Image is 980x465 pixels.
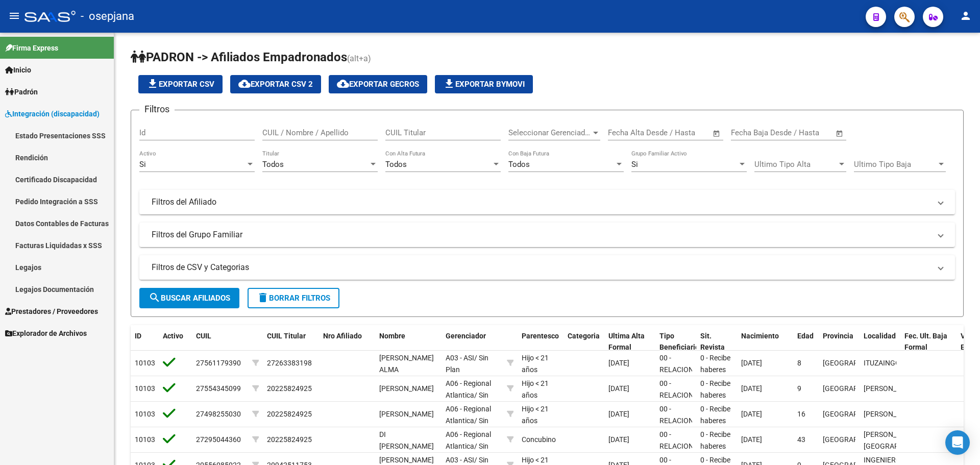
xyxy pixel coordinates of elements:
[135,384,159,393] span: 101035
[659,332,699,352] span: Tipo Beneficiario
[945,430,970,455] div: Open Intercom Messenger
[741,435,762,444] span: [DATE]
[230,75,321,93] button: Exportar CSV 2
[797,359,801,367] span: 8
[797,410,805,418] span: 16
[5,328,87,339] span: Explorador de Archivos
[248,288,339,308] button: Borrar Filtros
[604,325,655,359] datatable-header-cell: Ultima Alta Formal
[135,435,159,444] span: 101033
[267,408,312,420] div: 20225824925
[379,354,434,374] span: [PERSON_NAME] ALMA
[522,354,549,374] span: Hijo < 21 años
[508,128,591,137] span: Seleccionar Gerenciador
[443,80,525,89] span: Exportar Bymovi
[257,291,269,304] mat-icon: delete
[834,128,846,139] button: Open calendar
[446,354,474,362] span: A03 - ASI
[267,357,312,369] div: 27263383198
[700,379,743,411] span: 0 - Recibe haberes regularmente
[608,383,651,395] div: [DATE]
[793,325,819,359] datatable-header-cell: Edad
[139,255,955,280] mat-expansion-panel-header: Filtros de CSV y Categorias
[5,64,31,76] span: Inicio
[379,332,405,340] span: Nombre
[864,430,933,450] span: [PERSON_NAME][GEOGRAPHIC_DATA]
[864,384,918,393] span: [PERSON_NAME]
[385,160,407,169] span: Todos
[139,223,955,247] mat-expansion-panel-header: Filtros del Grupo Familiar
[337,80,419,89] span: Exportar GECROS
[131,50,347,64] span: PADRON -> Afiliados Empadronados
[522,435,556,444] span: Concubino
[655,325,696,359] datatable-header-cell: Tipo Beneficiario
[700,430,743,462] span: 0 - Recibe haberes regularmente
[238,78,251,90] mat-icon: cloud_download
[631,160,638,169] span: Si
[81,5,134,28] span: - osepjana
[139,288,239,308] button: Buscar Afiliados
[8,10,20,22] mat-icon: menu
[267,383,312,395] div: 20225824925
[329,75,427,93] button: Exportar GECROS
[5,42,58,54] span: Firma Express
[741,332,779,340] span: Nacimiento
[797,435,805,444] span: 43
[904,332,947,352] span: Fec. Ult. Baja Formal
[5,108,100,119] span: Integración (discapacidad)
[446,379,491,399] span: A06 - Regional Atlantica
[700,405,743,436] span: 0 - Recibe haberes regularmente
[146,78,159,90] mat-icon: file_download
[139,102,175,116] h3: Filtros
[139,160,146,169] span: Si
[797,384,801,393] span: 9
[508,160,530,169] span: Todos
[823,410,892,418] span: [GEOGRAPHIC_DATA]
[608,434,651,446] div: [DATE]
[263,325,319,359] datatable-header-cell: CUIL Titular
[262,160,284,169] span: Todos
[135,359,159,367] span: 101036
[135,410,159,418] span: 101034
[442,325,503,359] datatable-header-cell: Gerenciador
[192,325,248,359] datatable-header-cell: CUIL
[446,332,486,340] span: Gerenciador
[238,80,313,89] span: Exportar CSV 2
[347,54,371,63] span: (alt+a)
[659,405,707,448] span: 00 - RELACION DE DEPENDENCIA
[135,332,141,340] span: ID
[446,456,474,464] span: A03 - ASI
[960,10,972,22] mat-icon: person
[379,410,434,418] span: [PERSON_NAME]
[152,262,930,273] mat-panel-title: Filtros de CSV y Categorias
[375,325,442,359] datatable-header-cell: Nombre
[152,229,930,240] mat-panel-title: Filtros del Grupo Familiar
[146,80,214,89] span: Exportar CSV
[608,332,645,352] span: Ultima Alta Formal
[731,128,772,137] input: Fecha inicio
[823,332,853,340] span: Provincia
[138,75,223,93] button: Exportar CSV
[446,430,491,450] span: A06 - Regional Atlantica
[659,354,707,397] span: 00 - RELACION DE DEPENDENCIA
[196,383,241,395] div: 27554345099
[741,359,762,367] span: [DATE]
[823,359,892,367] span: [GEOGRAPHIC_DATA]
[563,325,604,359] datatable-header-cell: Categoria
[658,128,708,137] input: Fecha fin
[131,325,159,359] datatable-header-cell: ID
[700,332,725,352] span: Sit. Revista
[379,430,434,450] span: DI [PERSON_NAME]
[797,332,814,340] span: Edad
[700,354,743,385] span: 0 - Recibe haberes regularmente
[152,197,930,208] mat-panel-title: Filtros del Afiliado
[823,384,892,393] span: [GEOGRAPHIC_DATA]
[522,405,549,425] span: Hijo < 21 años
[860,325,900,359] datatable-header-cell: Localidad
[737,325,793,359] datatable-header-cell: Nacimiento
[900,325,957,359] datatable-header-cell: Fec. Ult. Baja Formal
[435,75,533,93] button: Exportar Bymovi
[196,434,241,446] div: 27295044360
[159,325,192,359] datatable-header-cell: Activo
[864,332,896,340] span: Localidad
